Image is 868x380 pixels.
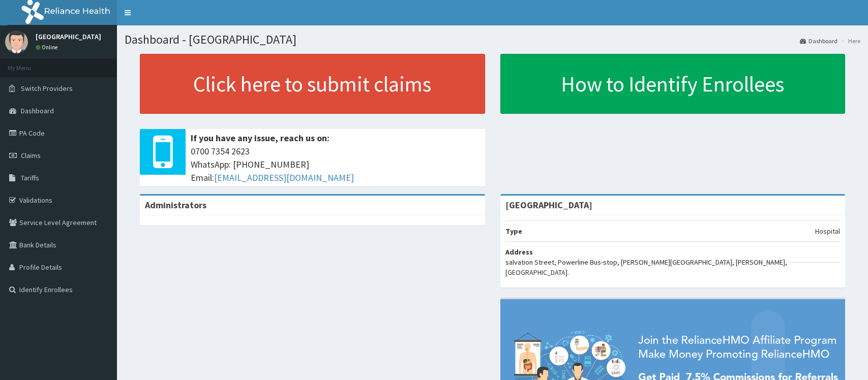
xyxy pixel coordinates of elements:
[36,44,60,51] a: Online
[21,173,39,182] span: Tariffs
[505,227,522,236] b: Type
[140,54,485,114] a: Click here to submit claims
[21,106,54,115] span: Dashboard
[21,151,41,160] span: Claims
[125,33,860,46] h1: Dashboard - [GEOGRAPHIC_DATA]
[815,226,840,236] p: Hospital
[505,247,533,257] b: Address
[5,30,28,53] img: User Image
[21,84,73,93] span: Switch Providers
[839,37,860,45] li: Here
[36,33,101,40] p: [GEOGRAPHIC_DATA]
[145,199,206,211] b: Administrators
[505,199,592,211] strong: [GEOGRAPHIC_DATA]
[191,145,480,184] span: 0700 7354 2623 WhatsApp: [PHONE_NUMBER] Email:
[505,257,841,277] p: salvation Street, Powerline Bus-stop, [PERSON_NAME][GEOGRAPHIC_DATA], [PERSON_NAME], [GEOGRAPHIC_...
[500,54,846,114] a: How to Identify Enrollees
[191,132,330,144] b: If you have any issue, reach us on:
[800,37,837,45] a: Dashboard
[214,172,354,183] a: [EMAIL_ADDRESS][DOMAIN_NAME]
